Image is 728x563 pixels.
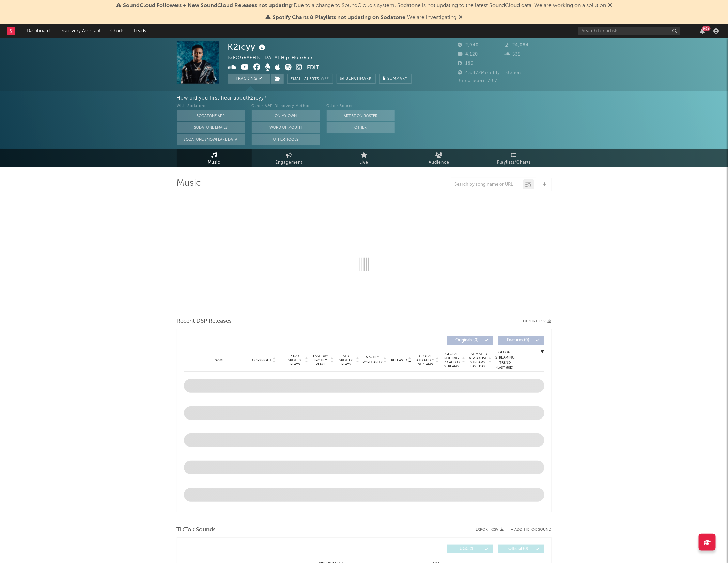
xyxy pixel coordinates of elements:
button: On My Own [252,110,320,121]
span: Official ( 0 ) [503,547,534,551]
button: 99+ [700,28,705,34]
div: K2icyy [228,41,267,52]
span: Jump Score: 70.7 [458,79,498,83]
em: Off [321,77,329,81]
input: Search for artists [578,27,680,35]
button: Sodatone Emails [177,122,245,133]
a: Leads [129,24,151,38]
span: Summary [388,77,408,81]
span: Estimated % Playlist Streams Last Day [469,352,487,368]
div: Other Sources [327,102,395,110]
span: 2,940 [458,43,479,47]
span: Global ATD Audio Streams [416,354,435,366]
span: Audience [429,158,449,167]
button: Email AlertsOff [287,74,333,84]
span: UGC ( 1 ) [452,547,483,551]
span: Global Rolling 7D Audio Streams [443,352,461,368]
button: Sodatone Snowflake Data [177,134,245,145]
span: Live [360,158,369,167]
span: Dismiss [459,15,463,20]
button: + Add TikTok Sound [504,528,552,532]
button: Export CSV [476,528,504,532]
a: Charts [106,24,129,38]
div: Other A&R Discovery Methods [252,102,320,110]
button: Originals(0) [447,336,493,345]
button: + Add TikTok Sound [511,528,552,532]
a: Dashboard [22,24,55,38]
div: With Sodatone [177,102,245,110]
button: Features(0) [498,336,544,345]
div: Global Streaming Trend (Last 60D) [495,350,515,370]
span: Released [391,358,407,362]
span: Originals ( 0 ) [452,338,483,343]
span: Spotify Popularity [362,355,383,365]
div: Name [198,357,242,363]
button: Summary [379,74,412,84]
span: : We are investigating [273,15,456,20]
span: 45,472 Monthly Listeners [458,71,523,75]
button: Word Of Mouth [252,122,320,133]
input: Search by song name or URL [451,182,523,187]
span: ATD Spotify Plays [337,354,355,366]
button: Export CSV [523,319,552,323]
span: Spotify Charts & Playlists not updating on Sodatone [273,15,405,20]
span: 189 [458,61,474,66]
button: Other Tools [252,134,320,145]
div: [GEOGRAPHIC_DATA] | Hip-Hop/Rap [228,54,321,62]
a: Audience [402,149,477,167]
span: 7 Day Spotify Plays [286,354,304,366]
span: Features ( 0 ) [503,338,534,343]
a: Live [327,149,402,167]
span: : Due to a change to SoundCloud's system, Sodatone is not updating to the latest SoundCloud data.... [123,3,606,9]
button: Official(0) [498,545,544,553]
a: Playlists/Charts [477,149,552,167]
a: Music [177,149,252,167]
span: TikTok Sounds [177,526,216,534]
button: Edit [307,64,320,72]
span: Copyright [252,358,272,362]
span: 535 [505,52,521,57]
a: Discovery Assistant [55,24,106,38]
a: Benchmark [337,74,376,84]
span: 4,120 [458,52,478,57]
div: 99 + [702,26,711,31]
span: Dismiss [608,3,612,9]
span: Benchmark [346,75,372,83]
button: Artist on Roster [327,110,395,121]
a: Engagement [252,149,327,167]
button: Other [327,122,395,133]
span: Playlists/Charts [497,158,531,167]
span: Music [208,158,220,167]
span: Recent DSP Releases [177,317,232,325]
span: 24,084 [505,43,529,47]
button: UGC(1) [447,545,493,553]
button: Tracking [228,74,270,84]
button: Sodatone App [177,110,245,121]
span: Last Day Spotify Plays [312,354,330,366]
span: SoundCloud Followers + New SoundCloud Releases not updating [123,3,292,9]
span: Engagement [276,158,303,167]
